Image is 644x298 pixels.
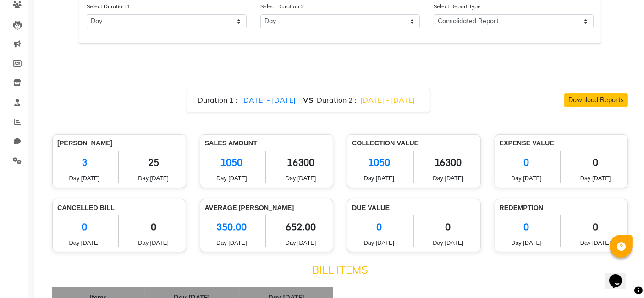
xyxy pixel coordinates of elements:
[352,139,476,147] h6: Collection Value
[500,238,554,247] span: Day [DATE]
[205,204,329,212] h6: Average [PERSON_NAME]
[361,95,415,105] span: [DATE] - [DATE]
[564,93,628,107] button: Download Reports
[126,238,181,247] span: Day [DATE]
[57,215,111,238] span: 0
[198,96,419,105] h6: Duration 1 : Duration 2 :
[242,95,296,105] span: [DATE] - [DATE]
[352,204,476,212] h6: Due Value
[126,151,181,174] span: 25
[303,95,314,105] strong: VS
[352,238,406,247] span: Day [DATE]
[57,238,111,247] span: Day [DATE]
[500,174,554,182] span: Day [DATE]
[57,204,181,212] h6: Cancelled Bill
[568,151,623,174] span: 0
[273,238,328,247] span: Day [DATE]
[421,174,476,182] span: Day [DATE]
[352,215,406,238] span: 0
[605,261,635,289] iframe: chat widget
[568,238,623,247] span: Day [DATE]
[500,139,623,147] h6: Expense Value
[568,174,623,182] span: Day [DATE]
[273,215,328,238] span: 652.00
[57,151,111,174] span: 3
[126,174,181,182] span: Day [DATE]
[568,96,624,104] span: Download Reports
[500,215,554,238] span: 0
[434,2,481,11] label: Select Report Type
[57,174,111,182] span: Day [DATE]
[126,215,181,238] span: 0
[421,151,476,174] span: 16300
[87,2,130,11] label: Select Duration 1
[205,139,329,147] h6: Sales Amount
[205,215,259,238] span: 350.00
[273,174,328,182] span: Day [DATE]
[421,215,476,238] span: 0
[205,174,259,182] span: Day [DATE]
[52,263,628,276] h4: Bill Items
[568,215,623,238] span: 0
[500,204,623,212] h6: Redemption
[352,174,406,182] span: Day [DATE]
[500,151,554,174] span: 0
[352,151,406,174] span: 1050
[205,151,259,174] span: 1050
[57,139,181,147] h6: [PERSON_NAME]
[421,238,476,247] span: Day [DATE]
[205,238,259,247] span: Day [DATE]
[260,2,304,11] label: Select Duration 2
[273,151,328,174] span: 16300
